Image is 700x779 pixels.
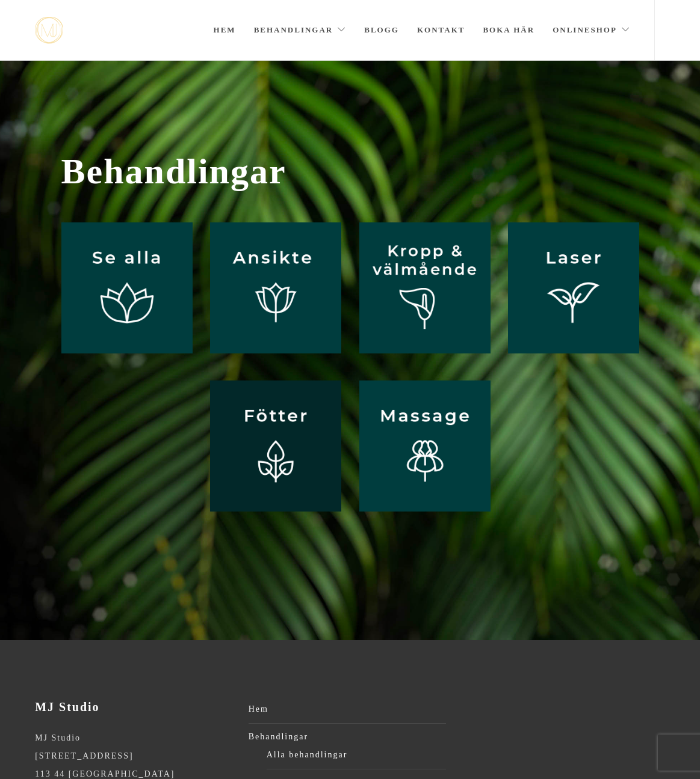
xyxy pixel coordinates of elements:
[210,380,341,512] img: fötter
[35,17,63,44] a: mjstudio mjstudio mjstudio
[35,700,233,714] h3: MJ Studio
[35,17,63,44] img: mjstudio
[267,746,447,764] a: Alla behandlingar
[61,151,639,192] span: Behandlingar
[249,728,447,746] a: Behandlingar
[249,700,447,718] a: Hem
